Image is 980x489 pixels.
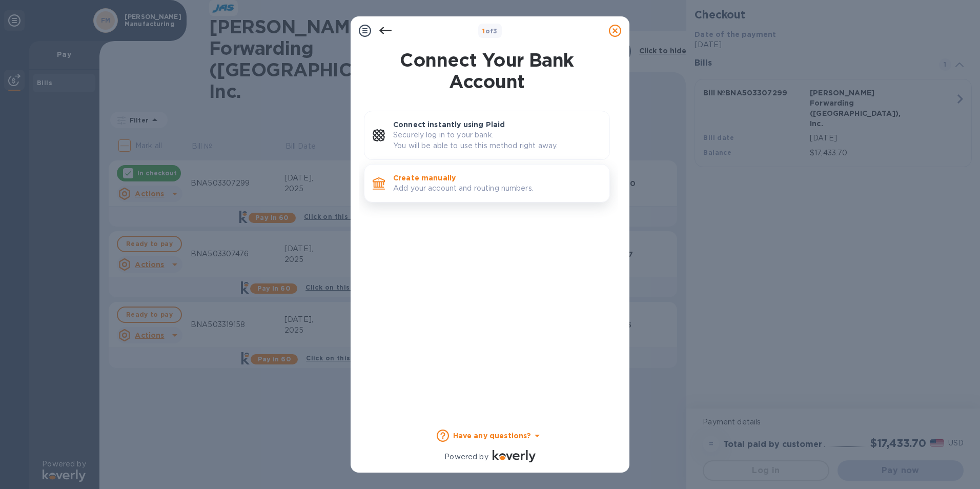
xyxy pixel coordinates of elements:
[393,173,601,183] p: Create manually
[482,27,485,35] span: 1
[444,452,488,462] p: Powered by
[453,432,532,440] b: Have any questions?
[482,27,498,35] b: of 3
[360,49,614,92] h1: Connect Your Bank Account
[393,119,601,130] p: Connect instantly using Plaid
[393,130,601,151] p: Securely log in to your bank. You will be able to use this method right away.
[393,183,601,194] p: Add your account and routing numbers.
[493,450,536,462] img: Logo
